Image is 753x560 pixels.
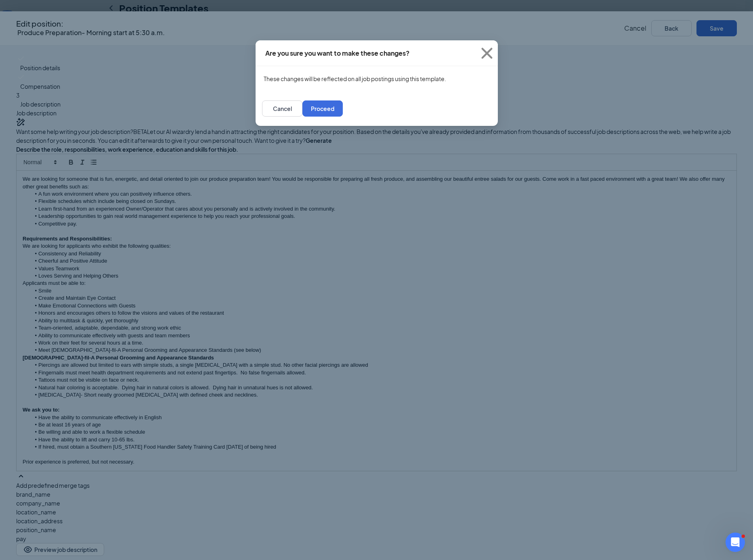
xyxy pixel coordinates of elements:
button: Close [476,40,498,66]
iframe: Intercom live chat [726,533,745,552]
span: These changes will be reflected on all job postings using this template. [264,75,446,82]
svg: Cross [476,42,498,64]
button: Cancel [262,100,302,117]
button: Proceed [302,100,343,117]
div: Are you sure you want to make these changes? [265,49,409,58]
